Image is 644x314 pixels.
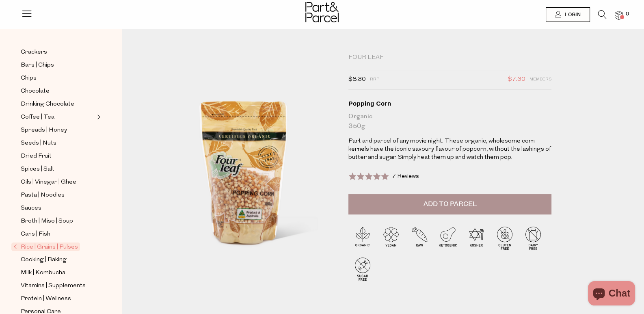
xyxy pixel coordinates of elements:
span: Chips [21,74,37,83]
a: Bars | Chips [21,60,95,70]
a: Pasta | Noodles [21,190,95,200]
span: Bars | Chips [21,61,54,70]
img: P_P-ICONS-Live_Bec_V11_Organic.svg [348,224,377,252]
span: Chocolate [21,87,50,96]
span: Rice | Grains | Pulses [11,243,80,251]
a: Sauces [21,203,95,213]
img: P_P-ICONS-Live_Bec_V11_Kosher.svg [462,224,491,252]
span: Members [529,74,551,85]
a: Protein | Wellness [21,294,95,304]
inbox-online-store-chat: Shopify online store chat [586,281,638,308]
a: Spices | Salt [21,164,95,174]
img: P_P-ICONS-Live_Bec_V11_Gluten_Free.svg [491,224,519,252]
span: 7 Reviews [392,173,419,180]
a: Cans | Fish [21,229,95,239]
span: Vitamins | Supplements [21,281,86,291]
span: RRP [370,74,379,85]
span: Seeds | Nuts [21,139,56,148]
a: Chips [21,73,95,83]
a: Login [546,7,590,22]
div: Four Leaf [348,54,551,62]
span: Coffee | Tea [21,113,54,122]
img: P_P-ICONS-Live_Bec_V11_Sugar_Free.svg [348,255,377,283]
a: 0 [615,11,623,19]
span: Cans | Fish [21,230,50,239]
span: Pasta | Noodles [21,191,65,200]
p: Part and parcel of any movie night. These organic, wholesome corn kernels have the iconic savoury... [348,137,551,162]
img: P_P-ICONS-Live_Bec_V11_Dairy_Free.svg [519,224,547,252]
a: Coffee | Tea [21,112,95,122]
span: Milk | Kombucha [21,268,65,278]
span: $7.30 [508,74,525,85]
a: Milk | Kombucha [21,268,95,278]
button: Expand/Collapse Coffee | Tea [95,112,101,122]
a: Drinking Chocolate [21,99,95,109]
a: Dried Fruit [21,151,95,161]
img: Part&Parcel [305,2,339,22]
span: Oils | Vinegar | Ghee [21,178,76,187]
img: P_P-ICONS-Live_Bec_V11_Vegan.svg [377,224,405,252]
a: Seeds | Nuts [21,138,95,148]
a: Chocolate [21,86,95,96]
a: Spreads | Honey [21,125,95,135]
div: Popping Corn [348,100,551,108]
span: Login [563,11,581,18]
span: Crackers [21,48,47,57]
span: Broth | Miso | Soup [21,217,73,226]
a: Cooking | Baking [21,255,95,265]
button: Add to Parcel [348,194,551,214]
span: Spices | Salt [21,165,54,174]
span: Sauces [21,204,41,213]
a: Broth | Miso | Soup [21,216,95,226]
a: Crackers [21,47,95,57]
img: P_P-ICONS-Live_Bec_V11_Ketogenic.svg [434,224,462,252]
img: P_P-ICONS-Live_Bec_V11_Raw.svg [405,224,434,252]
a: Oils | Vinegar | Ghee [21,177,95,187]
img: Popping Corn [146,54,341,284]
div: Organic 350g [348,112,551,131]
span: 0 [624,11,631,18]
span: Add to Parcel [424,199,477,209]
span: Drinking Chocolate [21,100,74,109]
span: Protein | Wellness [21,294,71,304]
a: Vitamins | Supplements [21,281,95,291]
a: Rice | Grains | Pulses [13,242,95,252]
span: Cooking | Baking [21,255,67,265]
span: Spreads | Honey [21,126,67,135]
span: $8.30 [348,74,366,85]
span: Dried Fruit [21,152,52,161]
